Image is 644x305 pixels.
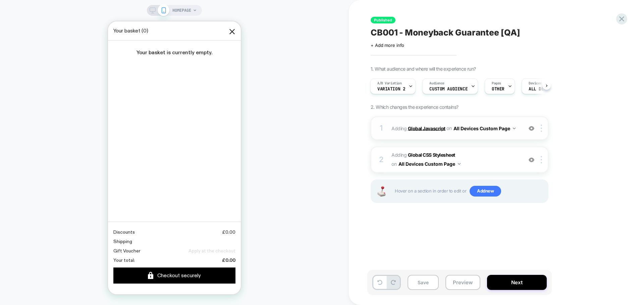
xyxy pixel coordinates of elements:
img: down arrow [458,163,461,165]
span: Custom Audience [429,87,468,91]
span: Adding [391,124,519,133]
span: 1. What audience and where will the experience run? [371,66,476,72]
span: Hover on a section in order to edit or [395,186,544,197]
span: A/B Variation [377,81,402,86]
img: crossed eye [529,126,534,131]
span: £0.00 [114,207,127,214]
button: Save [408,275,439,290]
span: Published [371,17,395,23]
span: Apply at the checkout [80,226,127,233]
span: on [391,160,396,168]
span: OTHER [492,87,504,91]
button: Preview [445,275,480,290]
img: Joystick [375,186,388,197]
b: Global CSS Stylesheet [408,152,455,158]
button: All Devices Custom Page [398,159,461,169]
span: Your total: [5,235,27,242]
span: Your basket ( ) [5,5,40,13]
span: Pages [492,81,501,86]
span: Discounts [5,207,27,214]
div: 2 [378,153,385,166]
span: Shipping [5,217,24,223]
button: Next [487,275,547,290]
span: Checkout securely [49,250,93,258]
img: crossed eye [529,157,534,163]
span: on [446,124,451,132]
img: close [541,125,542,132]
span: HOMEPAGE [172,5,191,16]
span: Adding [391,151,519,169]
span: Audience [429,81,444,86]
img: Padlock [40,250,45,257]
span: + Add more info [371,43,404,48]
span: Devices [529,81,542,86]
span: 2. Which changes the experience contains? [371,104,458,110]
span: Add new [470,186,501,197]
span: 0 [35,6,39,12]
img: down arrow [513,128,516,129]
span: Variation 2 [377,87,405,91]
div: 1 [378,122,385,135]
span: £0.00 [114,235,127,242]
button: All Devices Custom Page [453,124,516,133]
span: CB001 - Moneyback Guarantee [QA] [371,27,520,37]
span: ALL DEVICES [529,87,556,91]
span: Gift Voucher [5,226,33,233]
b: Global Javascript [408,125,445,131]
a: Checkout securely [5,246,127,262]
p: Your basket is currently empty. [11,27,122,35]
img: close [541,156,542,163]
